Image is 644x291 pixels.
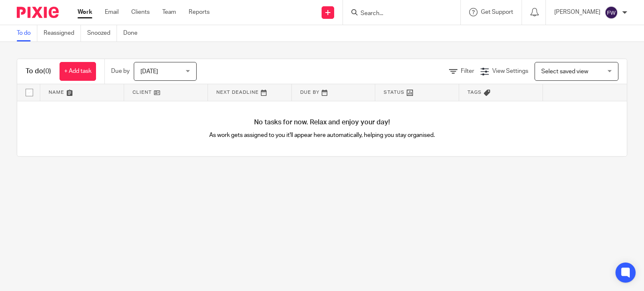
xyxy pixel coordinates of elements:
img: svg%3E [605,6,618,19]
span: Filter [461,68,474,74]
h4: No tasks for now. Relax and enjoy your day! [17,118,627,127]
span: Tags [467,90,482,95]
a: To do [17,25,37,41]
h1: To do [26,67,51,76]
a: Email [105,8,119,16]
p: As work gets assigned to you it'll appear here automatically, helping you stay organised. [170,131,475,139]
a: Reports [189,8,210,16]
p: Due by [111,67,130,75]
a: Snoozed [87,25,117,41]
a: Team [162,8,176,16]
a: Clients [131,8,150,16]
img: Pixie [17,7,59,18]
p: [PERSON_NAME] [554,8,600,16]
span: Get Support [481,9,513,15]
a: Reassigned [44,25,81,41]
a: Work [78,8,92,16]
span: View Settings [492,68,528,74]
span: [DATE] [140,69,158,75]
a: + Add task [60,62,96,81]
a: Done [123,25,144,41]
span: (0) [43,68,51,75]
input: Search [360,10,435,18]
span: Select saved view [541,69,588,75]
